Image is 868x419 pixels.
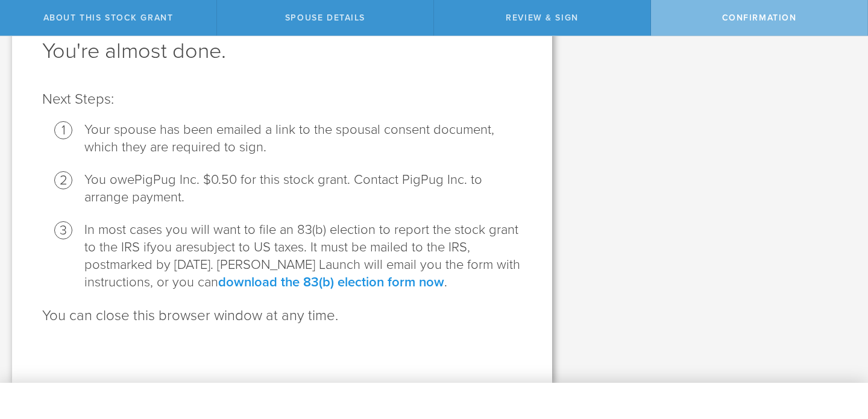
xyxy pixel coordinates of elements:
[84,171,522,206] li: PigPug Inc. $0.50 for this stock grant. Contact PigPug Inc. to arrange payment.
[218,274,444,290] a: download the 83(b) election form now
[84,221,522,291] li: In most cases you will want to file an 83(b) election to report the stock grant to the IRS if sub...
[43,13,174,23] span: About this stock grant
[808,325,868,383] iframe: Chat Widget
[84,172,134,187] span: You owe
[506,13,579,23] span: Review & Sign
[722,13,797,23] span: Confirmation
[42,90,522,109] p: Next Steps:
[285,13,365,23] span: Spouse Details
[84,121,522,156] li: Your spouse has been emailed a link to the spousal consent document, which they are required to s...
[150,239,193,255] span: you are
[42,37,522,66] h1: You're almost done.
[42,306,522,326] p: You can close this browser window at any time.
